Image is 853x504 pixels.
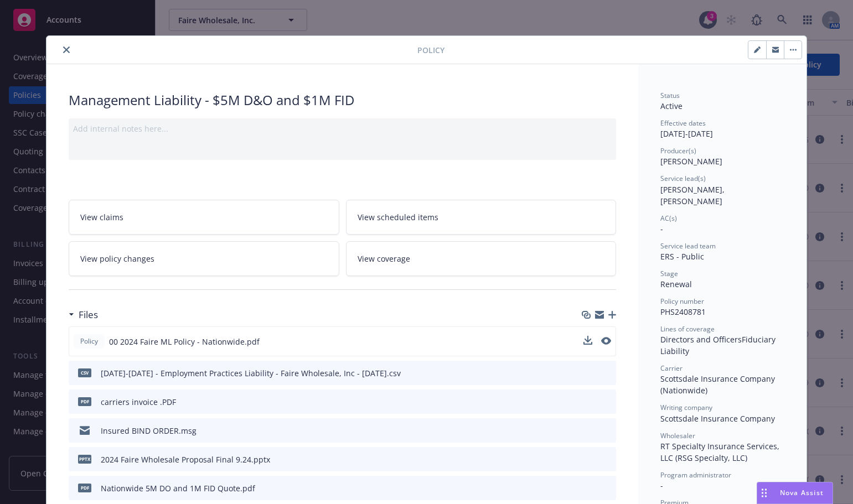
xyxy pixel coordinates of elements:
[346,241,617,276] a: View coverage
[660,480,663,491] span: -
[660,324,715,334] span: Lines of coverage
[660,306,706,317] span: PHS2408781
[601,337,611,345] button: preview file
[78,455,91,463] span: pptx
[584,396,593,408] button: download file
[660,91,680,100] span: Status
[660,413,775,424] span: Scottsdale Insurance Company
[101,482,255,494] div: Nationwide 5M DO and 1M FID Quote.pdf
[780,488,824,497] span: Nova Assist
[78,484,91,492] span: pdf
[660,334,778,356] span: Fiduciary Liability
[601,336,611,347] button: preview file
[101,367,401,379] div: [DATE]-[DATE] - Employment Practices Liability - Faire Wholesale, Inc - [DATE].csv
[660,118,706,128] span: Effective dates
[660,146,696,155] span: Producer(s)
[60,43,73,56] button: close
[602,425,612,437] button: preview file
[417,44,444,56] span: Policy
[584,454,593,465] button: download file
[660,334,742,345] span: Directors and Officers
[660,441,782,463] span: RT Specialty Insurance Services, LLC (RSG Specialty, LLC)
[660,156,722,167] span: [PERSON_NAME]
[660,363,683,373] span: Carrier
[660,470,731,480] span: Program administrator
[583,336,592,345] button: download file
[79,308,98,322] h3: Files
[584,482,593,494] button: download file
[101,454,270,465] div: 2024 Faire Wholesale Proposal Final 9.24.pptx
[78,336,100,346] span: Policy
[101,396,176,408] div: carriers invoice .PDF
[660,279,692,289] span: Renewal
[757,482,833,504] button: Nova Assist
[602,396,612,408] button: preview file
[69,241,339,276] a: View policy changes
[660,403,712,412] span: Writing company
[660,431,695,440] span: Wholesaler
[78,397,91,406] span: PDF
[69,308,98,322] div: Files
[583,336,592,347] button: download file
[80,253,154,264] span: View policy changes
[73,123,612,134] div: Add internal notes here...
[358,253,410,264] span: View coverage
[602,454,612,465] button: preview file
[602,367,612,379] button: preview file
[78,368,91,377] span: csv
[584,367,593,379] button: download file
[101,425,197,437] div: Insured BIND ORDER.msg
[660,101,683,111] span: Active
[660,224,663,234] span: -
[660,269,678,278] span: Stage
[660,251,704,262] span: ERS - Public
[69,91,616,110] div: Management Liability - $5M D&O and $1M FID
[660,184,727,206] span: [PERSON_NAME], [PERSON_NAME]
[80,211,123,223] span: View claims
[358,211,438,223] span: View scheduled items
[660,214,677,223] span: AC(s)
[346,200,617,235] a: View scheduled items
[660,118,784,139] div: [DATE] - [DATE]
[584,425,593,437] button: download file
[757,482,771,503] div: Drag to move
[660,241,716,251] span: Service lead team
[660,297,704,306] span: Policy number
[69,200,339,235] a: View claims
[602,482,612,494] button: preview file
[660,373,777,396] span: Scottsdale Insurance Company (Nationwide)
[109,336,260,347] span: 00 2024 Faire ML Policy - Nationwide.pdf
[660,174,706,183] span: Service lead(s)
